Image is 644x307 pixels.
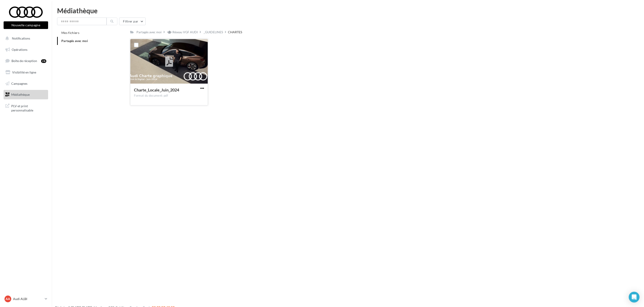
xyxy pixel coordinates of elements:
[41,59,46,63] div: 28
[3,34,47,43] button: Notifications
[4,21,48,29] button: Nouvelle campagne
[6,297,10,301] span: AA
[629,292,640,303] div: Open Intercom Messenger
[11,93,30,96] span: Médiathèque
[136,30,162,34] div: Partagés avec moi
[13,297,43,301] p: Audi ALBI
[134,87,179,92] span: Charte_Locale_Juin_2024
[204,30,223,34] div: _GUIDELINES
[11,81,27,85] span: Campagnes
[134,94,204,98] div: Format du document: pdf
[61,31,79,35] span: Mes fichiers
[3,79,49,88] a: Campagnes
[11,103,46,113] span: PLV et print personnalisable
[3,56,49,66] a: Boîte de réception28
[4,295,48,303] a: AA Audi ALBI
[12,48,27,51] span: Opérations
[12,36,30,40] span: Notifications
[3,101,49,114] a: PLV et print personnalisable
[12,70,36,74] span: Visibilité en ligne
[3,68,49,77] a: Visibilité en ligne
[61,39,88,43] span: Partagés avec moi
[228,30,242,34] div: CHARTES
[57,7,639,14] div: Médiathèque
[172,30,198,34] div: Réseau VGF AUDI
[3,90,49,99] a: Médiathèque
[11,59,37,63] span: Boîte de réception
[119,18,146,25] button: Filtrer par
[3,45,49,54] a: Opérations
